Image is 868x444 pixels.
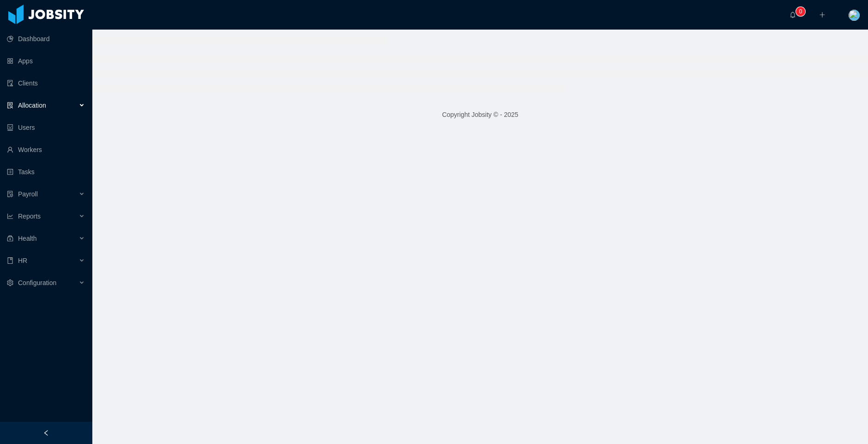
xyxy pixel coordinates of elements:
[7,74,85,92] a: icon: auditClients
[7,257,13,264] i: icon: book
[7,102,13,109] i: icon: solution
[7,118,85,137] a: icon: robotUsers
[18,257,27,264] span: HR
[7,52,85,70] a: icon: appstoreApps
[18,190,38,198] span: Payroll
[7,30,85,48] a: icon: pie-chartDashboard
[18,213,41,220] span: Reports
[790,12,796,18] i: icon: bell
[7,235,13,242] i: icon: medicine-box
[819,12,826,18] i: icon: plus
[18,279,56,286] span: Configuration
[7,280,13,286] i: icon: setting
[18,102,46,109] span: Allocation
[18,235,36,242] span: Health
[92,99,868,131] footer: Copyright Jobsity © - 2025
[796,7,805,16] sup: 0
[7,140,85,159] a: icon: userWorkers
[849,10,860,21] img: f9a2cb40-5d3f-11e8-9349-effafd1e3b98_6064acf4f00d7.png
[7,163,85,181] a: icon: profileTasks
[7,191,13,197] i: icon: file-protect
[7,213,13,219] i: icon: line-chart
